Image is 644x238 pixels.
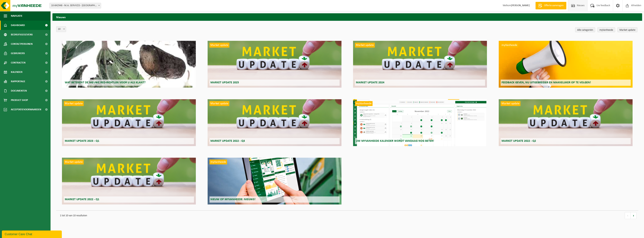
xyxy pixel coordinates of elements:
span: Uw myVanheede kalender wordt vandaag nog beter! [356,140,434,143]
span: 10-842948 - M.A. SERVICES - ANTWERPEN [49,3,101,8]
iframe: chat widget [2,230,63,238]
a: Market update Market update 2024 [353,41,487,88]
a: myVanheede Uw myVanheede kalender wordt vandaag nog beter! [353,99,487,146]
span: Kalender [11,67,22,77]
span: Market update [64,160,84,164]
span: Documenten [11,86,27,95]
span: 10 [56,27,66,32]
span: 10 [56,26,66,32]
span: myVanheede [209,160,227,164]
a: Market update Market update 2023 - Q1 [62,99,196,146]
span: Market update [209,43,229,48]
a: vorige [625,212,631,219]
span: Market update [64,101,84,106]
span: Dashboard [11,21,25,30]
span: Market update 2022 - Q3 [210,140,245,143]
span: Market update 2022 - Q2 [502,140,536,143]
span: Bedrijfsgegevens [11,30,33,39]
a: Wat betekent de nieuwe RED-richtlijn voor u als klant? [62,41,196,88]
span: Contactpersonen [11,39,33,49]
a: volgende [631,212,637,219]
span: Market update 2024 [356,81,384,84]
a: Alle categoriën [575,27,595,32]
strong: [PERSON_NAME] [511,4,530,7]
h2: Nieuws [52,13,642,21]
span: Acceptatievoorwaarden [11,105,41,114]
span: Nieuw op myVanheede: Nieuws! [210,198,255,201]
a: Market update Market update 2022 - Q1 [62,158,196,204]
span: Market update [209,101,229,106]
span: Navigatie [11,11,22,21]
a: myVanheede Feedback geven, nu uitgebreider en makkelijker op te volgen! [499,41,633,88]
span: Market update [355,43,375,48]
p: 1 tot 10 van 10 resultaten [58,213,621,219]
span: Wat betekent de nieuwe RED-richtlijn voor u als klant? [65,81,145,84]
span: myVanheede [355,101,373,106]
span: Market update 2023 - Q1 [65,140,99,143]
a: Market update [617,27,637,32]
a: myVanheede Nieuw op myVanheede: Nieuws! [208,158,341,204]
span: Rapportage [11,77,25,86]
span: Contracten [11,58,25,67]
span: Market update [501,101,520,106]
a: myVanheede [597,27,615,32]
span: 10-842948 - M.A. SERVICES - ANTWERPEN [50,3,101,8]
span: myVanheede [501,43,518,48]
span: Offerte aanvragen [543,4,564,7]
span: Market update 2025 [210,81,239,84]
a: Market update Market update 2025 [208,41,341,88]
span: Product Shop [11,95,28,105]
a: Market update Market update 2022 - Q3 [208,99,341,146]
span: Gebruikers [11,49,25,58]
a: Offerte aanvragen [535,2,566,9]
a: Market update Market update 2022 - Q2 [499,99,633,146]
span: Market update 2022 - Q1 [65,198,99,201]
span: Feedback geven, nu uitgebreider en makkelijker op te volgen! [502,81,591,84]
